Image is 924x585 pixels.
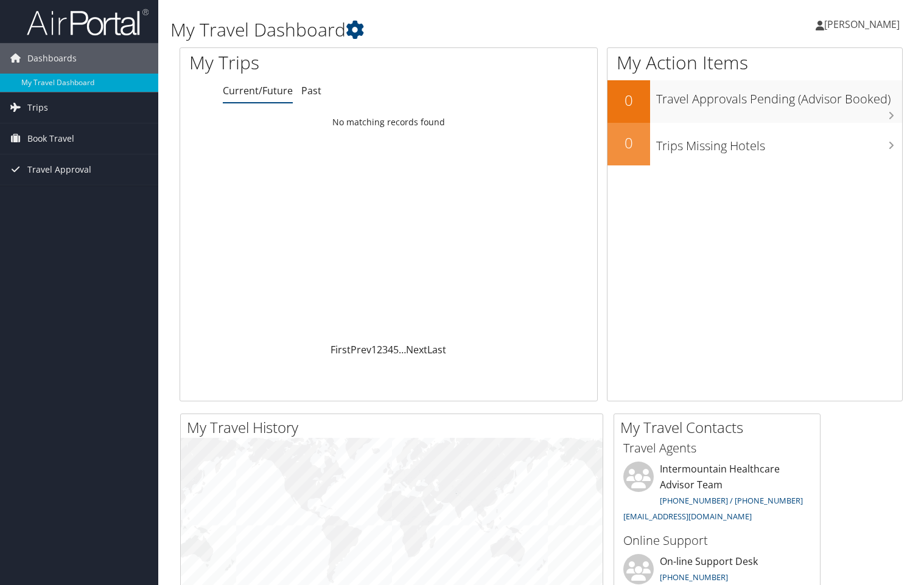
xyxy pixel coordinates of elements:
a: Past [301,84,321,97]
span: … [399,343,406,356]
a: [EMAIL_ADDRESS][DOMAIN_NAME] [623,511,752,522]
span: [PERSON_NAME] [824,18,900,31]
img: airportal-logo.png [27,8,149,36]
td: No matching records found [180,111,597,133]
h1: My Action Items [607,50,902,75]
h3: Online Support [623,532,811,549]
a: 0Travel Approvals Pending (Advisor Booked) [607,80,902,123]
h2: My Travel Contacts [620,417,820,438]
a: Current/Future [223,84,293,97]
a: [PHONE_NUMBER] [660,572,728,583]
a: 3 [382,343,388,356]
h3: Trips Missing Hotels [656,131,902,154]
a: 1 [371,343,377,356]
li: Intermountain Healthcare Advisor Team [617,462,817,527]
a: [PHONE_NUMBER] / [PHONE_NUMBER] [660,495,803,506]
h2: My Travel History [187,417,603,438]
a: Last [427,343,446,356]
h2: 0 [607,90,650,111]
a: Next [406,343,427,356]
a: 0Trips Missing Hotels [607,123,902,165]
span: Dashboards [27,43,77,74]
span: Trips [27,92,48,123]
a: Prev [351,343,371,356]
a: First [331,343,351,356]
a: 2 [377,343,382,356]
span: Book Travel [27,123,74,154]
h1: My Trips [189,50,414,75]
a: 4 [388,343,393,356]
h1: My Travel Dashboard [170,17,665,43]
h3: Travel Agents [623,440,811,457]
span: Travel Approval [27,154,91,185]
a: 5 [393,343,399,356]
h2: 0 [607,133,650,153]
h3: Travel Approvals Pending (Advisor Booked) [656,85,902,108]
a: [PERSON_NAME] [816,6,912,43]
